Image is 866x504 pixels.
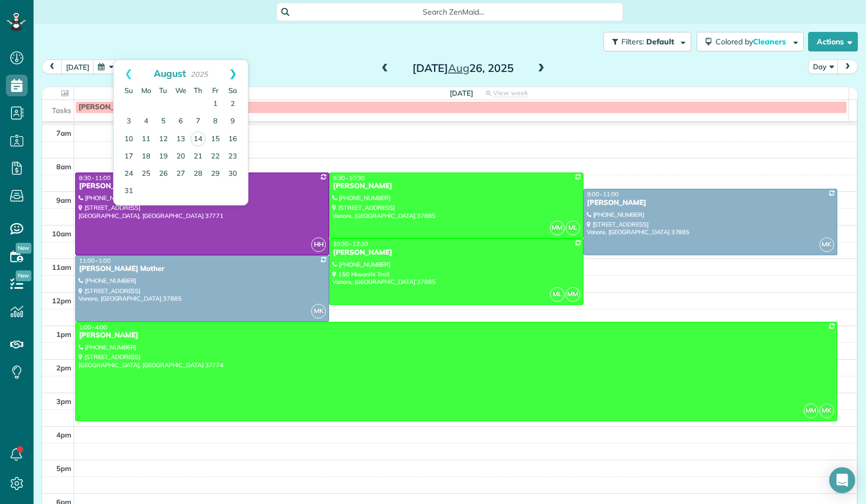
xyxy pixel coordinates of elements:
[646,37,675,47] span: Default
[804,403,818,418] span: MM
[56,363,71,372] span: 2pm
[587,198,834,208] div: [PERSON_NAME]
[172,131,189,148] a: 13
[175,86,186,95] span: Wednesday
[120,165,137,183] a: 24
[808,59,838,74] button: Day
[52,263,71,271] span: 11am
[224,148,241,165] a: 23
[52,296,71,305] span: 12pm
[566,287,580,302] span: MM
[120,183,137,200] a: 31
[155,148,172,165] a: 19
[120,113,137,130] a: 3
[448,61,469,75] span: Aug
[598,32,691,51] a: Filters: Default
[56,430,71,439] span: 4pm
[207,96,224,113] a: 1
[172,113,189,130] a: 6
[56,196,71,204] span: 9am
[189,113,207,130] a: 7
[207,148,224,165] a: 22
[79,323,107,331] span: 1:00 - 4:00
[78,103,213,111] span: [PERSON_NAME] has [PERSON_NAME]
[191,70,208,78] span: 2025
[78,264,326,274] div: [PERSON_NAME] Mother
[207,131,224,148] a: 15
[124,86,133,95] span: Sunday
[550,221,565,235] span: MM
[189,165,207,183] a: 28
[224,96,241,113] a: 2
[194,86,202,95] span: Thursday
[224,131,241,148] a: 16
[697,32,804,51] button: Colored byCleaners
[819,403,834,418] span: MK
[332,182,580,191] div: [PERSON_NAME]
[56,330,71,339] span: 1pm
[114,60,143,87] a: Prev
[224,113,241,130] a: 9
[172,165,189,183] a: 27
[155,165,172,183] a: 26
[207,165,224,183] a: 29
[450,89,473,97] span: [DATE]
[332,248,580,257] div: [PERSON_NAME]
[16,243,31,254] span: New
[207,113,224,130] a: 8
[120,131,137,148] a: 10
[155,113,172,130] a: 5
[566,221,580,235] span: ML
[61,59,94,74] button: [DATE]
[224,165,241,183] a: 30
[603,32,691,51] button: Filters: Default
[212,86,219,95] span: Friday
[52,229,71,238] span: 10am
[753,37,788,47] span: Cleaners
[141,86,151,95] span: Monday
[829,467,855,493] div: Open Intercom Messenger
[56,162,71,171] span: 8am
[716,37,790,47] span: Colored by
[79,174,110,182] span: 8:30 - 11:00
[218,60,248,87] a: Next
[191,131,206,147] a: 14
[155,131,172,148] a: 12
[172,148,189,165] a: 20
[333,240,368,248] span: 10:30 - 12:30
[395,62,530,74] h2: [DATE] 26, 2025
[137,148,155,165] a: 18
[137,131,155,148] a: 11
[621,37,644,47] span: Filters:
[154,67,186,79] span: August
[137,165,155,183] a: 25
[16,270,31,281] span: New
[78,182,326,191] div: [PERSON_NAME]
[311,304,326,319] span: MK
[333,174,364,182] span: 8:30 - 10:30
[78,331,834,340] div: [PERSON_NAME]
[493,89,528,97] span: View week
[42,59,62,74] button: prev
[808,32,858,51] button: Actions
[837,59,858,74] button: next
[159,86,167,95] span: Tuesday
[587,190,619,198] span: 9:00 - 11:00
[819,237,834,252] span: MK
[550,287,565,302] span: ML
[79,257,110,264] span: 11:00 - 1:00
[56,464,71,473] span: 5pm
[137,113,155,130] a: 4
[56,129,71,137] span: 7am
[311,237,326,252] span: HH
[56,397,71,406] span: 3pm
[120,148,137,165] a: 17
[228,86,237,95] span: Saturday
[189,148,207,165] a: 21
